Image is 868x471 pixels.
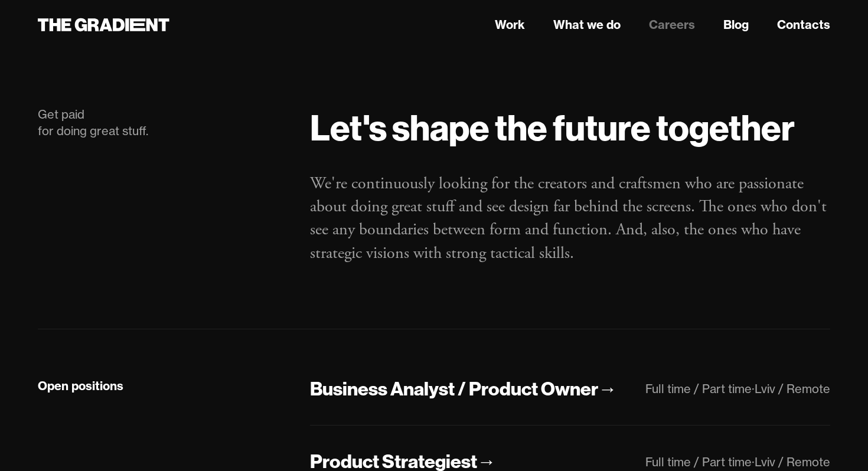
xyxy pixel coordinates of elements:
div: Lviv / Remote [755,381,830,396]
div: Full time / Part time [645,381,752,396]
div: · [752,454,755,469]
p: We're continuously looking for the creators and craftsmen who are passionate about doing great st... [310,172,830,265]
strong: Open positions [38,378,123,393]
a: What we do [553,16,621,34]
strong: Let's shape the future together [310,105,795,150]
a: Contacts [777,16,830,34]
a: Work [495,16,525,34]
a: Careers [649,16,695,34]
div: Lviv / Remote [755,454,830,469]
a: Business Analyst / Product Owner→ [310,377,617,402]
div: Get paid for doing great stuff. [38,106,286,139]
a: Blog [723,16,749,34]
div: Full time / Part time [645,454,752,469]
div: Business Analyst / Product Owner [310,377,598,401]
div: · [752,381,755,396]
div: → [598,377,617,401]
